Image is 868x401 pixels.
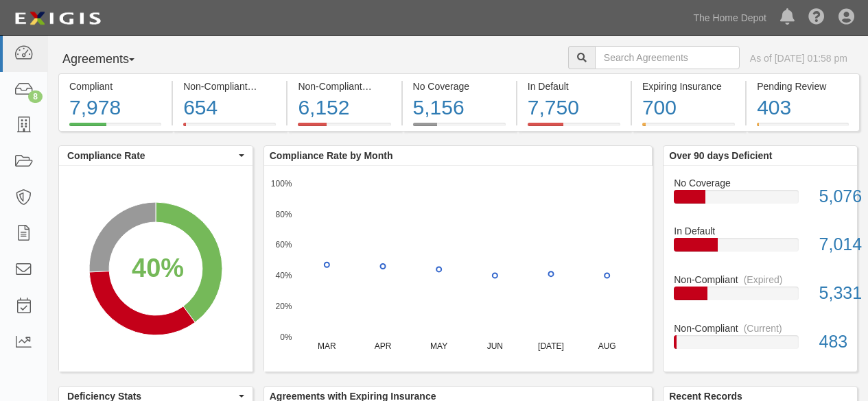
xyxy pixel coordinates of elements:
a: Pending Review403 [747,123,860,134]
img: logo-5460c22ac91f19d4615b14bd174203de0afe785f0fc80cf4dbbc73dc1793850b.png [10,6,105,31]
div: (Current) [253,80,292,93]
div: Non-Compliant (Current) [183,80,276,93]
a: Non-Compliant(Expired)5,331 [674,273,847,321]
text: 20% [275,302,292,311]
b: Compliance Rate by Month [270,150,393,161]
input: Search Agreements [595,46,740,69]
text: AUG [598,341,615,351]
a: Compliant7,978 [58,123,172,134]
div: 5,331 [809,281,857,306]
div: 7,014 [809,232,857,257]
svg: A chart. [264,166,653,372]
div: (Current) [744,321,782,335]
text: 40% [275,271,292,280]
div: Compliant [69,80,161,93]
div: (Expired) [744,273,783,287]
div: 7,750 [528,93,620,123]
text: JUN [486,341,502,351]
div: Pending Review [757,80,849,93]
div: In Default [528,80,620,93]
div: Non-Compliant (Expired) [298,80,390,93]
text: APR [374,341,391,351]
svg: A chart. [59,166,253,372]
button: Agreements [58,46,161,73]
span: Compliance Rate [67,149,235,162]
div: 654 [183,93,276,123]
button: Compliance Rate [59,146,253,165]
div: Non-Compliant [664,321,857,335]
a: Non-Compliant(Current)483 [674,321,847,360]
div: As of [DATE] 01:58 pm [750,51,847,65]
div: 8 [28,90,43,103]
a: No Coverage5,076 [674,176,847,225]
div: 6,152 [298,93,390,123]
div: 7,978 [69,93,161,123]
a: The Home Depot [686,4,773,32]
div: No Coverage [664,176,857,190]
text: MAR [318,341,336,351]
div: Expiring Insurance [642,80,735,93]
div: 40% [132,250,184,287]
a: Expiring Insurance700 [632,123,745,134]
div: No Coverage [413,80,506,93]
text: 0% [280,332,292,341]
b: Over 90 days Deficient [669,150,772,161]
div: Non-Compliant [664,273,857,287]
div: 483 [809,330,857,354]
div: 700 [642,93,735,123]
a: No Coverage5,156 [403,123,516,134]
a: In Default7,750 [517,123,631,134]
text: MAY [430,341,447,351]
div: 5,076 [809,184,857,209]
text: 80% [275,209,292,219]
text: 60% [275,240,292,250]
div: (Expired) [368,80,407,93]
a: In Default7,014 [674,224,847,273]
div: 403 [757,93,849,123]
i: Help Center - Complianz [808,10,825,26]
text: [DATE] [538,341,564,351]
text: 100% [271,178,292,188]
a: Non-Compliant(Expired)6,152 [288,123,401,134]
a: Non-Compliant(Current)654 [173,123,286,134]
div: 5,156 [413,93,506,123]
div: In Default [664,224,857,238]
